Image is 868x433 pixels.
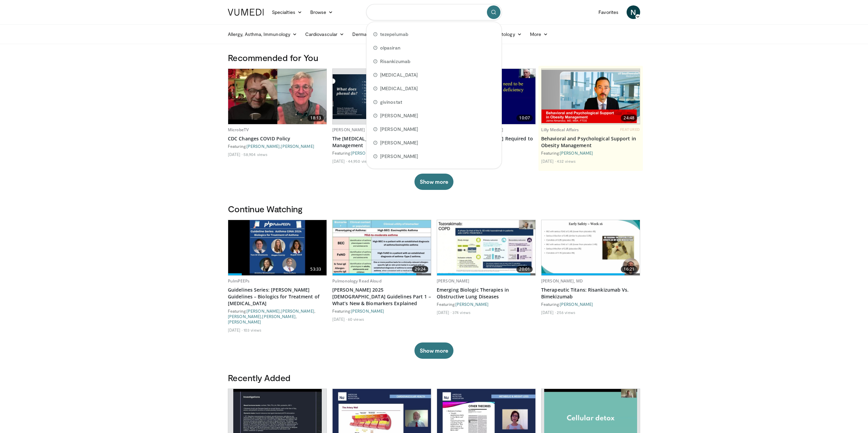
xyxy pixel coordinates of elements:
[332,308,431,314] div: Featuring:
[333,220,431,275] a: 29:24
[541,127,579,133] a: Lilly Medical Affairs
[557,158,576,164] li: 432 views
[333,69,431,124] a: 37:13
[348,27,391,41] a: Dermatology
[246,309,280,313] a: [PERSON_NAME]
[621,266,637,273] span: 16:21
[228,372,640,383] h3: Recently Added
[541,220,640,275] a: 16:21
[228,287,327,307] a: Guidelines Series: [PERSON_NAME] Guidelines – Biologics for Treatment of [MEDICAL_DATA]
[452,310,471,315] li: 374 views
[541,310,556,315] li: [DATE]
[228,319,261,324] a: [PERSON_NAME]
[228,220,327,275] a: 53:33
[620,127,640,132] span: FEATURED
[308,266,324,273] span: 53:33
[380,72,418,78] span: [MEDICAL_DATA]
[437,287,536,300] a: Emerging Biologic Therapies in Obstructive Lung Diseases
[621,115,637,121] span: 24:48
[366,4,502,20] input: Search topics, interventions
[243,152,268,157] li: 58,904 views
[228,314,261,319] a: [PERSON_NAME]
[380,58,410,65] span: Risankizumab
[541,150,640,156] div: Featuring:
[228,69,327,124] a: 18:13
[380,126,418,133] span: [PERSON_NAME]
[228,143,327,149] div: Featuring: ,
[541,220,640,275] img: d40affaf-5c47-4880-9ec8-1187e8a91502.620x360_q85_upscale.jpg
[333,74,431,119] img: c5af237d-e68a-4dd3-8521-77b3daf9ece4.620x360_q85_upscale.jpg
[437,310,451,315] li: [DATE]
[332,316,347,322] li: [DATE]
[437,220,535,275] a: 20:01
[541,70,640,123] img: ba3304f6-7838-4e41-9c0f-2e31ebde6754.png.620x360_q85_upscale.png
[308,115,324,121] span: 18:13
[228,135,327,142] a: CDC Changes COVID Policy
[243,327,261,333] li: 103 views
[541,278,583,284] a: [PERSON_NAME], MD
[351,309,384,313] a: [PERSON_NAME]
[332,127,365,133] a: [PERSON_NAME]
[437,220,535,275] img: c6e753b7-7253-4fd8-812c-c785cb44fcf9.620x360_q85_upscale.jpg
[526,27,552,41] a: More
[228,127,249,133] a: MicrobeTV
[228,69,327,124] img: 72ac0e37-d809-477d-957a-85a66e49561a.620x360_q85_upscale.jpg
[228,220,327,275] img: cb14894f-f34f-4957-9d7e-92a8aa403ea1.620x360_q85_upscale.jpg
[348,158,372,164] li: 44,950 views
[348,316,364,322] li: 60 views
[380,31,408,38] span: tezepelumab
[380,112,418,119] span: [PERSON_NAME]
[541,135,640,149] a: Behavioral and Psychological Support in Obesity Management
[301,27,348,41] a: Cardiovascular
[541,287,640,300] a: Therapeutic Titans: Risankizumab Vs. Bimekizumab
[228,52,640,63] h3: Recommended for You
[380,85,418,92] span: [MEDICAL_DATA]
[262,314,295,319] a: [PERSON_NAME]
[437,301,536,307] div: Featuring:
[380,99,402,105] span: givinostat
[516,266,533,273] span: 20:01
[228,278,250,284] a: PulmPEEPs
[557,310,575,315] li: 256 views
[627,5,640,19] a: N
[351,151,384,155] a: [PERSON_NAME]
[437,278,470,284] a: [PERSON_NAME]
[414,174,453,190] button: Show more
[332,135,431,149] a: The [MEDICAL_DATA]: Etiology and Management
[516,115,533,121] span: 10:07
[228,152,242,157] li: [DATE]
[541,69,640,124] a: 24:48
[281,309,314,313] a: [PERSON_NAME]
[480,27,526,41] a: Rheumatology
[224,27,301,41] a: Allergy, Asthma, Immunology
[306,5,337,19] a: Browse
[228,308,327,324] div: Featuring: , , , ,
[414,342,453,359] button: Show more
[332,158,347,164] li: [DATE]
[281,144,314,149] a: [PERSON_NAME]
[380,139,418,146] span: [PERSON_NAME]
[455,302,489,307] a: [PERSON_NAME]
[594,5,623,19] a: Favorites
[228,203,640,214] h3: Continue Watching
[560,151,593,155] a: [PERSON_NAME]
[228,327,242,333] li: [DATE]
[380,44,400,51] span: olpasiran
[228,9,264,16] img: VuMedi Logo
[412,266,428,273] span: 29:24
[332,287,431,307] a: [PERSON_NAME] 2025 [DEMOGRAPHIC_DATA] Guidelines Part 1 – What’s New & Biomarkers Explained
[541,158,556,164] li: [DATE]
[560,302,593,307] a: [PERSON_NAME]
[332,150,431,156] div: Featuring:
[268,5,306,19] a: Specialties
[333,220,431,275] img: 1f637ebb-1eab-46c6-b9de-e4fd6edd6273.620x360_q85_upscale.jpg
[380,153,418,160] span: [PERSON_NAME]
[541,301,640,307] div: Featuring:
[246,144,280,149] a: [PERSON_NAME]
[332,278,381,284] a: Pulmonology Read Aloud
